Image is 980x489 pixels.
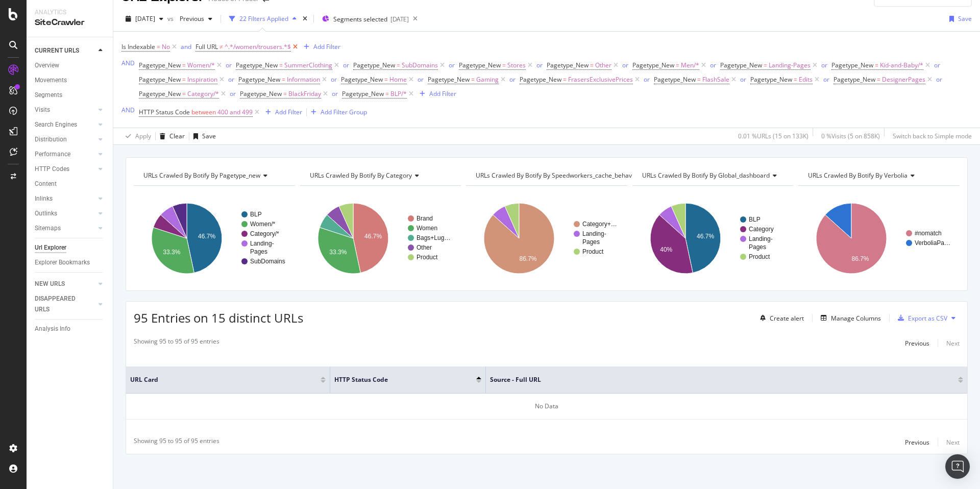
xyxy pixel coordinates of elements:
[740,75,746,84] button: or
[834,75,875,84] span: Pagetype_New
[946,438,960,447] div: Next
[35,294,86,315] div: DISAPPEARED URLS
[250,240,274,247] text: Landing-
[416,225,437,232] text: Women
[35,149,95,160] a: Performance
[471,75,475,84] span: =
[402,58,438,72] span: SubDomains
[35,45,79,56] div: CURRENT URLS
[582,248,604,255] text: Product
[121,128,151,144] button: Apply
[821,132,880,140] div: 0 % Visits ( 5 on 858K )
[563,75,567,84] span: =
[806,167,950,184] h4: URLs Crawled By Botify By verbolia
[756,310,804,326] button: Create alert
[749,235,773,242] text: Landing-
[341,75,383,84] span: Pagetype_New
[134,309,303,326] span: 95 Entries on 15 distinct URLs
[640,167,785,184] h4: URLs Crawled By Botify By global_dashboard
[35,134,95,145] a: Distribution
[35,75,106,86] a: Movements
[502,61,506,69] span: =
[182,89,186,98] span: =
[187,72,217,87] span: Inspiration
[710,60,716,70] button: or
[35,179,57,189] div: Content
[894,310,947,326] button: Export as CSV
[632,194,794,283] svg: A chart.
[934,61,940,69] div: or
[389,72,407,87] span: Home
[279,61,283,69] span: =
[738,132,808,140] div: 0.01 % URLs ( 15 on 133K )
[642,171,770,180] span: URLs Crawled By Botify By global_dashboard
[418,75,424,84] button: or
[35,134,67,145] div: Distribution
[226,61,232,69] div: or
[831,61,873,69] span: Pagetype_New
[821,60,827,70] button: or
[536,61,543,69] div: or
[240,89,282,98] span: Pagetype_New
[428,75,470,84] span: Pagetype_New
[474,167,658,184] h4: URLs Crawled By Botify By speedworkers_cache_behaviors
[390,15,409,23] div: [DATE]
[181,42,191,52] button: and
[590,61,594,69] span: =
[35,324,70,334] div: Analysis Info
[126,394,967,420] div: No Data
[905,337,929,349] button: Previous
[35,279,65,289] div: NEW URLS
[329,249,347,256] text: 33.3%
[568,72,633,87] span: FrasersExclusivePrices
[163,249,180,256] text: 33.3%
[250,258,285,265] text: SubDomains
[35,105,50,115] div: Visits
[308,167,452,184] h4: URLs Crawled By Botify By category
[720,61,762,69] span: Pagetype_New
[416,244,432,251] text: Other
[310,171,412,180] span: URLs Crawled By Botify By category
[134,337,219,349] div: Showing 95 to 95 of 95 entries
[905,339,929,348] div: Previous
[300,194,461,283] div: A chart.
[35,60,106,71] a: Overview
[225,40,291,54] span: ^.*/women/trousers.*$
[134,194,295,283] svg: A chart.
[852,255,869,262] text: 86.7%
[228,75,234,84] button: or
[250,248,267,255] text: Pages
[275,108,302,116] div: Add Filter
[238,75,280,84] span: Pagetype_New
[946,337,960,349] button: Next
[318,11,409,27] button: Segments selected[DATE]
[697,233,714,240] text: 46.7%
[507,58,526,72] span: Stores
[230,89,236,98] div: or
[35,294,95,315] a: DISAPPEARED URLS
[632,61,674,69] span: Pagetype_New
[121,42,155,51] span: Is Indexable
[35,208,95,219] a: Outlinks
[35,60,59,71] div: Overview
[936,75,942,84] div: or
[798,194,960,283] div: A chart.
[198,233,215,240] text: 46.7%
[429,89,456,98] div: Add Filter
[35,90,106,101] a: Segments
[143,171,260,180] span: URLs Crawled By Botify By pagetype_new
[449,61,455,69] div: or
[139,108,190,116] span: HTTP Status Code
[332,89,338,98] div: or
[520,75,561,84] span: Pagetype_New
[466,194,627,283] svg: A chart.
[343,61,349,69] div: or
[416,234,450,241] text: Bags+Lug…
[945,454,970,479] div: Open Intercom Messenger
[817,312,881,324] button: Manage Columns
[35,164,95,175] a: HTTP Codes
[35,105,95,115] a: Visits
[945,11,972,27] button: Save
[226,60,232,70] button: or
[250,230,279,237] text: Category/*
